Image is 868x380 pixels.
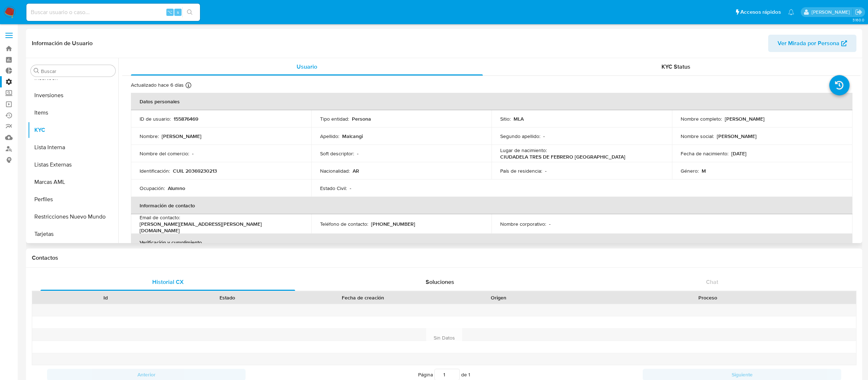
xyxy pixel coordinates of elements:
[131,82,184,88] p: Actualizado hace 6 días
[28,139,118,156] button: Lista Interna
[131,197,852,214] th: Información de contacto
[320,133,339,139] p: Apellido :
[41,68,112,74] input: Buscar
[500,116,511,122] p: Sitio :
[131,93,852,110] th: Datos personales
[514,116,524,122] p: MLA
[371,221,415,227] p: [PHONE_NUMBER]
[140,116,171,122] p: ID de usuario :
[350,185,351,191] p: -
[140,133,159,139] p: Nombre :
[564,294,851,301] div: Proceso
[28,156,118,173] button: Listas Externas
[28,173,118,191] button: Marcas AML
[500,221,546,227] p: Nombre corporativo :
[131,234,852,251] th: Verificación y cumplimiento
[28,225,118,243] button: Tarjetas
[297,62,317,71] span: Usuario
[702,168,706,174] p: M
[140,221,300,234] p: [PERSON_NAME][EMAIL_ADDRESS][PERSON_NAME][DOMAIN_NAME]
[681,150,728,157] p: Fecha de nacimiento :
[320,185,347,191] p: Estado Civil :
[357,150,358,157] p: -
[468,371,470,378] span: 1
[725,116,765,122] p: [PERSON_NAME]
[174,116,198,122] p: 155876469
[352,116,371,122] p: Persona
[500,147,547,154] p: Lugar de nacimiento :
[661,62,690,71] span: KYC Status
[140,214,180,221] p: Email de contacto :
[140,150,189,157] p: Nombre del comercio :
[681,116,722,122] p: Nombre completo :
[162,133,201,139] p: [PERSON_NAME]
[28,104,118,121] button: Items
[32,254,856,262] h1: Contactos
[543,133,545,139] p: -
[545,168,546,174] p: -
[443,294,554,301] div: Origen
[32,40,93,47] h1: Información de Usuario
[28,208,118,225] button: Restricciones Nuevo Mundo
[500,154,625,160] p: CIUDADELA TRES DE FEBRERO [GEOGRAPHIC_DATA]
[152,278,184,286] span: Historial CX
[293,294,433,301] div: Fecha de creación
[788,9,794,15] a: Notificaciones
[740,8,781,16] span: Accesos rápidos
[320,221,368,227] p: Teléfono de contacto :
[34,68,39,74] button: Buscar
[28,87,118,104] button: Inversiones
[320,150,354,157] p: Soft descriptor :
[26,8,200,17] input: Buscar usuario o caso...
[342,133,363,139] p: Malcangi
[426,278,454,286] span: Soluciones
[140,168,170,174] p: Identificación :
[500,168,542,174] p: País de residencia :
[50,294,161,301] div: Id
[173,168,217,174] p: CUIL 20369230213
[681,133,714,139] p: Nombre social :
[855,8,863,16] a: Salir
[768,35,856,52] button: Ver Mirada por Persona
[28,121,118,139] button: KYC
[168,185,185,191] p: Alumno
[706,278,718,286] span: Chat
[812,9,852,16] p: eric.malcangi@mercadolibre.com
[28,191,118,208] button: Perfiles
[192,150,193,157] p: -
[681,168,699,174] p: Género :
[320,168,350,174] p: Nacionalidad :
[167,9,173,16] span: ⌥
[717,133,757,139] p: [PERSON_NAME]
[778,35,839,52] span: Ver Mirada por Persona
[177,9,179,16] span: s
[353,168,359,174] p: AR
[182,7,197,17] button: search-icon
[731,150,746,157] p: [DATE]
[140,185,165,191] p: Ocupación :
[320,116,349,122] p: Tipo entidad :
[500,133,540,139] p: Segundo apellido :
[171,294,283,301] div: Estado
[549,221,550,227] p: -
